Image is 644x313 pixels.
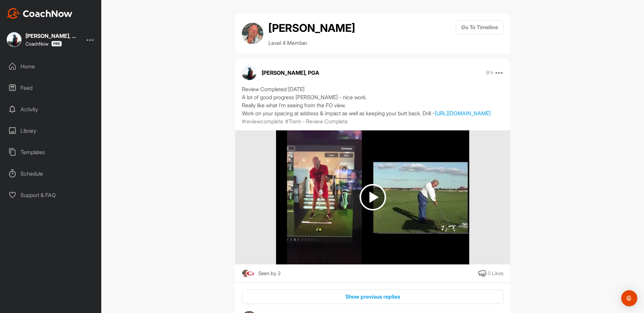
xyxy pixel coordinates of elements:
[4,122,98,139] div: Library
[268,39,355,47] p: Level 4 Member
[486,69,493,76] p: 9 h
[4,58,98,75] div: Home
[621,290,637,306] div: Open Intercom Messenger
[262,69,319,77] p: [PERSON_NAME], PGA
[7,32,21,47] img: square_b6528267f5d8da54d06654b860977f3e.jpg
[4,144,98,161] div: Templates
[242,85,503,117] div: Review Completed [DATE] A lot of good progress [PERSON_NAME] - nice work. Really like what I’m se...
[7,8,72,19] img: CoachNow
[242,269,250,278] img: square_1eb4ebab82a5245fefafd991d2b85b59.jpg
[242,290,503,304] button: Show previous replies
[258,269,281,278] div: Seen by 2
[242,65,257,80] img: avatar
[51,41,62,47] img: CoachNow Pro
[4,101,98,118] div: Activity
[25,33,79,39] div: [PERSON_NAME], PGA
[276,130,469,264] img: media
[435,110,491,117] a: [URL][DOMAIN_NAME]
[242,117,283,125] p: #reviewcomplete
[268,20,355,36] h2: [PERSON_NAME]
[25,41,62,47] div: CoachNow
[4,79,98,96] div: Feed
[456,20,503,47] a: Go To Timeline
[247,293,498,301] div: Show previous replies
[285,117,348,125] p: #Trent - Review Complete
[488,270,503,277] div: 0 Likes
[360,184,386,210] img: play
[242,23,263,44] img: avatar
[4,187,98,203] div: Support & FAQ
[4,165,98,182] div: Schedule
[246,269,255,278] img: square_0aee7b555779b671652530bccc5f12b4.jpg
[456,20,503,35] button: Go To Timeline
